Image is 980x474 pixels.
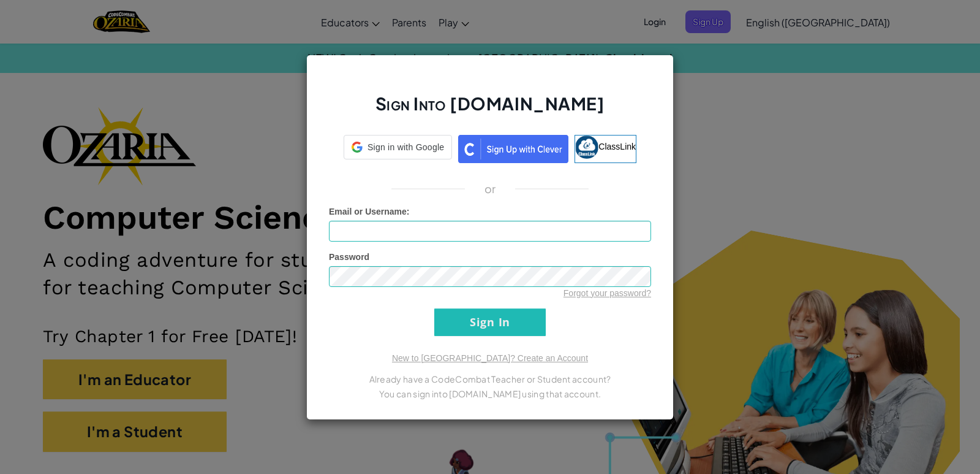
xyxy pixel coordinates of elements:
span: Password [329,252,369,262]
span: ClassLink [598,141,636,151]
a: Sign in with Google [344,135,452,163]
h2: Sign Into [DOMAIN_NAME] [329,92,651,128]
p: Already have a CodeCombat Teacher or Student account? [329,372,651,386]
label: : [329,205,410,218]
span: Sign in with Google [367,141,444,153]
div: Sign in with Google [344,135,452,159]
img: classlink-logo-small.png [575,136,598,159]
p: You can sign into [DOMAIN_NAME] using that account. [329,386,651,401]
a: New to [GEOGRAPHIC_DATA]? Create an Account [392,353,588,363]
span: Email or Username [329,207,407,216]
p: or [484,182,496,196]
input: Sign In [434,308,546,336]
a: Forgot your password? [563,288,651,298]
img: clever_sso_button@2x.png [458,135,568,163]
